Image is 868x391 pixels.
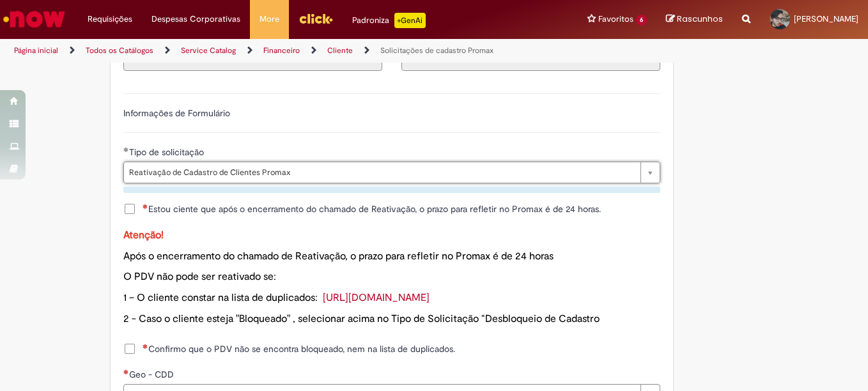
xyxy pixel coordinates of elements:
span: Obrigatório Preenchido [123,147,129,152]
span: 1 – O cliente constar na lista de duplicados: [123,291,318,304]
span: Requisições [88,13,132,26]
img: click_logo_yellow_360x200.png [298,9,333,28]
span: [PERSON_NAME] [794,13,858,24]
a: Solicitações de cadastro Promax [380,45,493,56]
span: Favoritos [598,13,633,26]
a: Financeiro [263,45,300,56]
a: Service Catalog [181,45,236,56]
span: Despesas Corporativas [151,13,240,26]
span: Reativação de Cadastro de Clientes Promax [129,162,634,183]
span: Estou ciente que após o encerramento do chamado de Reativação, o prazo para refletir no Promax é ... [143,203,601,215]
span: Tipo de solicitação [129,146,206,158]
span: 2 - Caso o cliente esteja "Bloqueado" , selecionar acima no Tipo de Solicitação “Desbloqueio de C... [123,312,600,325]
a: Cliente [327,45,353,56]
ul: Trilhas de página [10,39,569,63]
span: Confirmo que o PDV não se encontra bloqueado, nem na lista de duplicados. [143,342,455,355]
span: Após o encerramento do chamado de Reativação, o prazo para refletir no Promax é de 24 horas [123,250,554,263]
div: Padroniza [352,13,426,28]
span: Necessários [143,204,148,209]
span: Atenção! [123,229,164,241]
span: Necessários [123,369,129,374]
p: +GenAi [394,13,426,28]
span: O PDV não pode ser reativado se: [123,270,276,283]
span: Necessários [143,344,148,349]
a: Rascunhos [666,13,723,26]
a: Todos os Catálogos [86,45,153,56]
span: More [260,13,279,26]
a: Página inicial [14,45,58,56]
label: Informações de Formulário [123,107,230,119]
img: ServiceNow [1,6,67,32]
span: Geo - CDD [129,369,176,380]
span: 6 [636,15,647,26]
a: [URL][DOMAIN_NAME] [323,291,430,304]
span: Rascunhos [677,13,723,25]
